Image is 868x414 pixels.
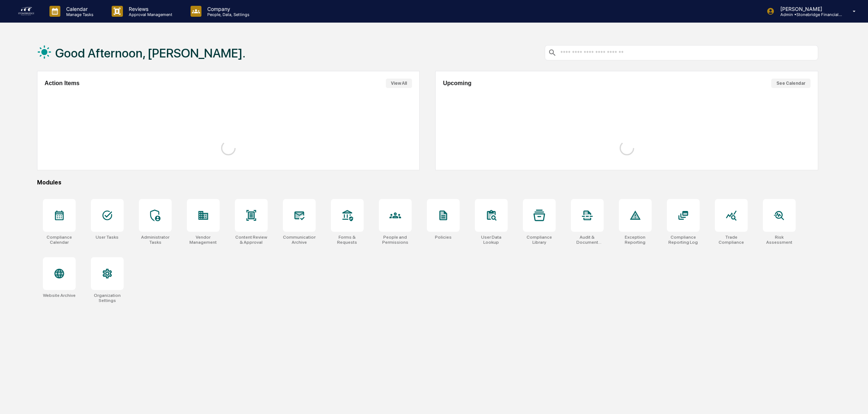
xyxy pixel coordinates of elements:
[55,46,245,60] h1: Good Afternoon, [PERSON_NAME].
[379,235,412,245] div: People and Permissions
[123,6,176,12] p: Reviews
[283,235,316,245] div: Communications Archive
[201,12,253,17] p: People, Data, Settings
[123,12,176,17] p: Approval Management
[619,235,652,245] div: Exception Reporting
[475,235,508,245] div: User Data Lookup
[43,293,76,298] div: Website Archive
[771,79,811,88] button: See Calendar
[775,12,842,17] p: Admin • Stonebridge Financial Group
[60,12,97,17] p: Manage Tasks
[667,235,700,245] div: Compliance Reporting Log
[45,80,80,87] h2: Action Items
[187,235,220,245] div: Vendor Management
[96,235,119,240] div: User Tasks
[43,235,76,245] div: Compliance Calendar
[91,293,124,303] div: Organization Settings
[201,6,253,12] p: Company
[715,235,748,245] div: Trade Compliance
[37,179,818,186] div: Modules
[386,79,412,88] button: View All
[17,5,35,17] img: logo
[775,6,842,12] p: [PERSON_NAME]
[139,235,172,245] div: Administrator Tasks
[435,235,452,240] div: Policies
[443,80,471,87] h2: Upcoming
[523,235,556,245] div: Compliance Library
[235,235,268,245] div: Content Review & Approval
[763,235,796,245] div: Risk Assessment
[571,235,604,245] div: Audit & Document Logs
[60,6,97,12] p: Calendar
[331,235,364,245] div: Forms & Requests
